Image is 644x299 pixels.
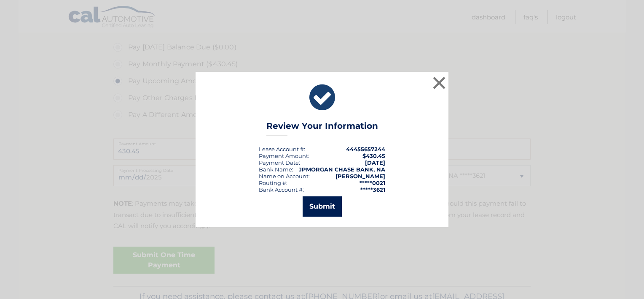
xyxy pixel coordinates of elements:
strong: 44455657244 [346,146,385,152]
span: [DATE] [365,159,385,166]
strong: JPMORGAN CHASE BANK, NA [299,166,385,173]
button: × [431,74,448,91]
button: Submit [303,196,342,217]
div: Name on Account: [259,173,310,179]
div: Bank Account #: [259,186,304,193]
span: $430.45 [362,152,385,159]
div: Payment Amount: [259,152,309,159]
strong: [PERSON_NAME] [335,173,385,179]
div: Bank Name: [259,166,293,173]
h3: Review Your Information [266,121,378,136]
div: Routing #: [259,179,287,186]
div: : [259,159,300,166]
span: Payment Date [259,159,299,166]
div: Lease Account #: [259,146,305,152]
